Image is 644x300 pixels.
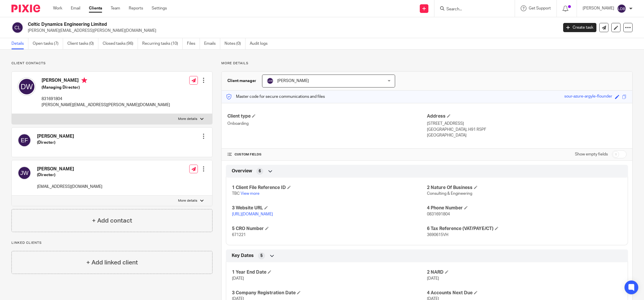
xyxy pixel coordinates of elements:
p: Client contacts [11,61,212,66]
a: View more [241,192,259,196]
h5: (Director) [37,172,102,178]
a: Files [187,38,200,49]
span: Key Dates [232,253,254,259]
span: Overview [232,168,252,174]
a: Settings [152,5,167,11]
h4: Client type [227,113,427,119]
a: Recurring tasks (10) [142,38,183,49]
a: Closed tasks (96) [103,38,138,49]
span: 0831691804 [427,212,450,216]
span: Consulting & Engineering [427,192,472,196]
span: 3690615VH [427,233,448,237]
h4: 2 Nature Of Business [427,185,622,191]
h4: 4 Accounts Next Due [427,290,622,296]
a: Email [71,5,80,11]
h4: 4 Phone Number [427,205,622,211]
h4: [PERSON_NAME] [37,166,102,172]
div: sour-azure-argyle-flounder [564,93,612,100]
i: Primary [81,77,87,83]
h4: [PERSON_NAME] [42,77,170,85]
p: [GEOGRAPHIC_DATA] [427,133,627,138]
p: Onboarding [227,121,427,126]
h4: CUSTOM FIELDS [227,152,427,157]
span: 6 [259,168,261,174]
h4: 6 Tax Reference (VAT/PAYE/CT) [427,226,622,232]
a: Team [111,5,120,11]
img: svg%3E [11,22,24,34]
p: [PERSON_NAME] [583,5,614,11]
h4: 2 NARD [427,269,622,275]
a: Details [11,38,28,49]
img: svg%3E [17,133,31,147]
p: [GEOGRAPHIC_DATA], H91 R5PF [427,127,627,133]
span: 5 [260,253,263,259]
span: Get Support [529,6,551,10]
p: Master code for secure communications and files [226,94,325,100]
p: [STREET_ADDRESS] [427,121,627,126]
a: Emails [204,38,220,49]
img: svg%3E [267,77,274,84]
p: More details [178,117,197,121]
h4: 3 Company Registration Date [232,290,427,296]
h4: 5 CRO Number [232,226,427,232]
label: Show empty fields [575,151,608,157]
img: svg%3E [17,166,31,180]
h4: Address [427,113,627,119]
span: TBC [232,192,240,196]
img: Pixie [11,5,40,12]
a: Notes (0) [225,38,245,49]
h2: Celtic Dynamics Engineering Limited [28,22,449,28]
a: Create task [563,23,596,32]
h4: [PERSON_NAME] [37,133,74,139]
img: svg%3E [17,77,36,96]
input: Search [446,7,497,12]
p: [EMAIL_ADDRESS][DOMAIN_NAME] [37,184,102,190]
a: Open tasks (7) [33,38,63,49]
a: Work [53,5,62,11]
a: Client tasks (0) [67,38,98,49]
h3: Client manager [227,78,256,84]
img: svg%3E [617,4,626,13]
span: 671221 [232,233,246,237]
a: Clients [89,5,102,11]
p: Linked clients [11,241,212,245]
h5: (Managing Director) [42,85,170,90]
h5: (Director) [37,140,74,145]
p: [PERSON_NAME][EMAIL_ADDRESS][PERSON_NAME][DOMAIN_NAME] [42,102,170,108]
span: [DATE] [232,276,244,280]
p: More details [221,61,633,66]
a: Audit logs [250,38,272,49]
p: More details [178,198,197,203]
span: [PERSON_NAME] [277,79,309,83]
h4: 1 Year End Date [232,269,427,275]
a: [URL][DOMAIN_NAME] [232,212,273,216]
h4: 1 Client File Reference ID [232,185,427,191]
span: [DATE] [427,276,439,280]
h4: + Add linked client [86,258,138,267]
h4: 3 Website URL [232,205,427,211]
p: [PERSON_NAME][EMAIL_ADDRESS][PERSON_NAME][DOMAIN_NAME] [28,28,555,34]
a: Reports [129,5,143,11]
h4: + Add contact [92,216,132,225]
p: 831691804 [42,96,170,102]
